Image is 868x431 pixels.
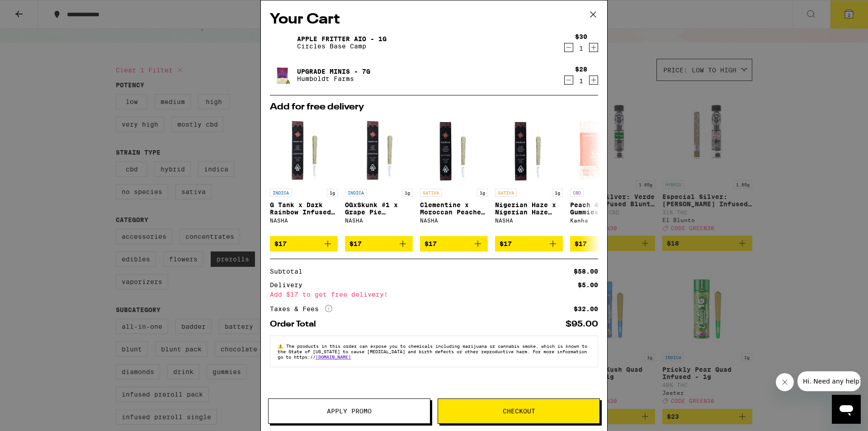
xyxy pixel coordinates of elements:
iframe: Close message [776,373,794,391]
button: Add to bag [420,236,488,251]
a: Open page for Nigerian Haze x Nigerian Haze Altitude Infused - 1g from NASHA [495,116,563,236]
img: Apple Fritter AIO - 1g [270,30,295,55]
div: Delivery [270,282,309,288]
span: Hi. Need any help? [5,6,65,14]
p: 1g [327,189,338,197]
span: ⚠️ [278,343,286,349]
div: Add $17 to get free delivery! [270,291,598,298]
p: OGxSkunk #1 x Grape Pie Infused - 1g [345,201,413,216]
span: $17 [425,240,437,247]
div: Taxes & Fees [270,305,332,313]
a: Open page for Clementine x Moroccan Peaches Altitude Infused - 1g from NASHA [420,116,488,236]
button: Add to bag [570,236,638,251]
div: 1 [575,45,587,52]
a: Upgrade Minis - 7g [297,68,370,75]
p: Nigerian Haze x Nigerian Haze Altitude Infused - 1g [495,201,563,216]
p: SATIVA [495,189,517,197]
div: $58.00 [574,268,598,275]
p: INDICA [345,189,367,197]
p: G Tank x Dark Rainbow Infused - 1g [270,201,338,216]
iframe: Button to launch messaging window [832,395,861,424]
button: Decrement [564,76,573,85]
p: 1g [552,189,563,197]
button: Checkout [438,398,600,424]
span: Apply Promo [327,408,372,414]
a: Open page for G Tank x Dark Rainbow Infused - 1g from NASHA [270,116,338,236]
div: NASHA [495,218,563,223]
img: Upgrade Minis - 7g [270,62,295,88]
button: Add to bag [270,236,338,251]
iframe: Message from company [797,371,861,391]
p: 1g [477,189,488,197]
div: $32.00 [574,306,598,312]
span: The products in this order can expose you to chemicals including marijuana or cannabis smoke, whi... [278,343,587,360]
span: $17 [575,240,587,247]
div: NASHA [345,218,413,223]
div: $5.00 [578,282,598,288]
button: Add to bag [495,236,563,251]
h2: Your Cart [270,9,598,30]
span: $17 [500,240,512,247]
div: $30 [575,33,587,40]
p: Circles Base Camp [297,43,387,50]
span: Checkout [503,408,535,414]
p: CBD [570,189,584,197]
div: NASHA [270,218,338,223]
span: $17 [349,240,362,247]
button: Decrement [564,43,573,52]
p: Humboldt Farms [297,75,370,82]
button: Add to bag [345,236,413,251]
a: [DOMAIN_NAME] [316,354,351,360]
div: NASHA [420,218,488,223]
span: $17 [274,240,287,247]
div: Order Total [270,320,322,328]
div: Subtotal [270,268,309,275]
div: $95.00 [566,320,598,328]
div: Kanha [570,218,638,223]
button: Increment [589,76,598,85]
button: Increment [589,43,598,52]
img: NASHA - Clementine x Moroccan Peaches Altitude Infused - 1g [420,116,488,184]
img: NASHA - G Tank x Dark Rainbow Infused - 1g [270,116,338,184]
button: Apply Promo [268,398,430,424]
a: Open page for OGxSkunk #1 x Grape Pie Infused - 1g from NASHA [345,116,413,236]
div: $28 [575,66,587,73]
p: 1g [402,189,413,197]
div: 1 [575,77,587,85]
h2: Add for free delivery [270,103,598,112]
p: SATIVA [420,189,442,197]
p: Peach 4:1 CBD Gummies [570,201,638,216]
a: Open page for Peach 4:1 CBD Gummies from Kanha [570,116,638,236]
img: NASHA - Nigerian Haze x Nigerian Haze Altitude Infused - 1g [495,116,563,184]
img: Kanha - Peach 4:1 CBD Gummies [571,116,637,184]
a: Apple Fritter AIO - 1g [297,35,387,43]
img: NASHA - OGxSkunk #1 x Grape Pie Infused - 1g [345,116,413,184]
p: Clementine x Moroccan Peaches Altitude Infused - 1g [420,201,488,216]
